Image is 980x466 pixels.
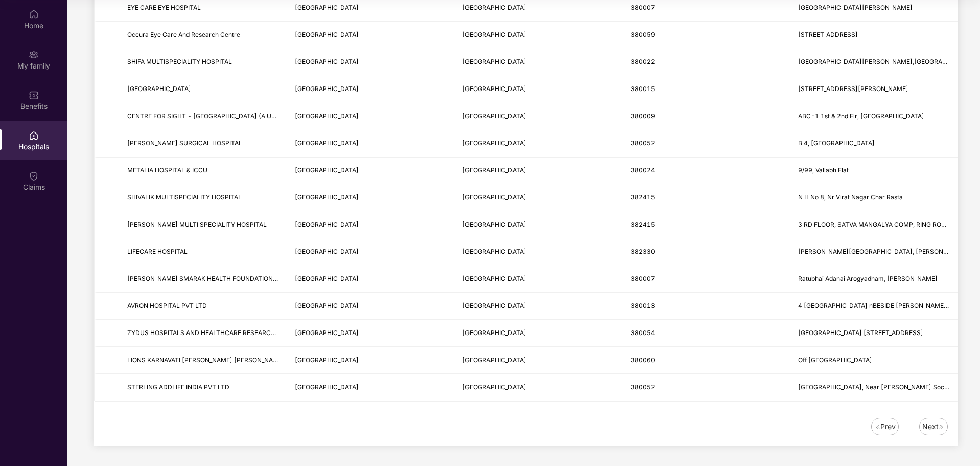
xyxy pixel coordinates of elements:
[790,158,958,185] td: 9/99, Vallabh Flat
[790,49,958,76] td: 3rd floor, Bagmar plaza,Opp APMC Market
[798,31,858,38] span: [STREET_ADDRESS]
[295,58,359,65] span: [GEOGRAPHIC_DATA]
[462,85,526,93] span: [GEOGRAPHIC_DATA]
[295,329,359,337] span: [GEOGRAPHIC_DATA]
[29,90,39,100] img: svg+xml;base64,PHN2ZyBpZD0iQmVuZWZpdHMiIHhtbG5zPSJodHRwOi8vd3d3LnczLm9yZy8yMDAwL3N2ZyIgd2lkdGg9Ij...
[454,158,622,185] td: Ahmedabad
[127,58,232,65] span: SHIFA MULTISPECIALITY HOSPITAL
[790,320,958,347] td: Zydus Hospital Road PLOT NO 232, S G Highway THALTEJ
[790,22,958,49] td: Plot No. 195, Rajpath Club Road, Thaltej, Daskroi
[631,329,655,337] span: 380054
[462,31,526,38] span: [GEOGRAPHIC_DATA]
[462,383,526,391] span: [GEOGRAPHIC_DATA]
[295,31,359,38] span: [GEOGRAPHIC_DATA]
[454,374,622,401] td: Ahmedabad
[874,424,880,430] img: svg+xml;base64,PHN2ZyB4bWxucz0iaHR0cDovL3d3dy53My5vcmcvMjAwMC9zdmciIHdpZHRoPSIxNiIgaGVpZ2h0PSIxNi...
[119,293,287,320] td: AVRON HOSPITAL PVT LTD
[127,112,403,120] span: CENTRE FOR SIGHT - [GEOGRAPHIC_DATA] (A UNIT OF NEW DELHI CENTRE FOR SIGHT LTD)
[119,76,287,103] td: EYE CURE HOSPITAL
[127,139,242,147] span: [PERSON_NAME] SURGICAL HOSPITAL
[295,275,359,282] span: [GEOGRAPHIC_DATA]
[798,220,950,228] span: 3 RD FLOOR, SATVA MANGALYA COMP, RING ROAD
[790,184,958,211] td: N H No 8, Nr Virat Nagar Char Rasta
[631,356,655,364] span: 380060
[127,248,188,255] span: LIFECARE HOSPITAL
[454,49,622,76] td: Ahmedabad
[631,248,655,255] span: 382330
[29,130,39,141] img: svg+xml;base64,PHN2ZyBpZD0iSG9zcGl0YWxzIiB4bWxucz0iaHR0cDovL3d3dy53My5vcmcvMjAwMC9zdmciIHdpZHRoPS...
[119,374,287,401] td: STERLING ADDLIFE INDIA PVT LTD
[631,139,655,147] span: 380052
[798,383,955,391] span: [GEOGRAPHIC_DATA], Near [PERSON_NAME] Society
[631,193,655,201] span: 382415
[454,130,622,158] td: Ahmedabad
[631,220,655,228] span: 382415
[119,22,287,49] td: Occura Eye Care And Research Centre
[790,293,958,320] td: 4 Shantiniketan Park nBESIDE ANJLI EMPOURIUMnNR, LAKHUDI CROSS ROAD, NR. SARDAR PATEL STATUS
[119,320,287,347] td: ZYDUS HOSPITALS AND HEALTHCARE RESEARCH PVT. LTD For NIA Zydus Corp Only
[790,103,958,130] td: ABC-1 1st & 2nd Flr, Navrangpura
[119,158,287,185] td: METALIA HOSPITAL & ICCU
[798,58,978,65] span: [GEOGRAPHIC_DATA][PERSON_NAME],[GEOGRAPHIC_DATA]
[287,320,454,347] td: Gujarat
[127,166,207,174] span: METALIA HOSPITAL & ICCU
[462,356,526,364] span: [GEOGRAPHIC_DATA]
[454,347,622,374] td: Ahmedabad
[798,275,938,282] span: Ratubhai Adanai Arogyadham, [PERSON_NAME]
[119,211,287,238] td: SPANDAN MULTI SPECIALITY HOSPITAL
[119,238,287,265] td: LIFECARE HOSPITAL
[454,76,622,103] td: Ahmedabad
[287,76,454,103] td: Gujarat
[790,76,958,103] td: 217-220 Popular plaza, Shyamal Cross Road
[462,329,526,337] span: [GEOGRAPHIC_DATA]
[462,193,526,201] span: [GEOGRAPHIC_DATA]
[798,329,923,337] span: [GEOGRAPHIC_DATA] [STREET_ADDRESS]
[127,329,377,337] span: ZYDUS HOSPITALS AND HEALTHCARE RESEARCH PVT. LTD For NIA Zydus Corp Only
[287,130,454,158] td: Gujarat
[462,248,526,255] span: [GEOGRAPHIC_DATA]
[790,211,958,238] td: 3 RD FLOOR, SATVA MANGALYA COMP, RING ROAD
[790,238,958,265] td: ASHIRWAD AVENUE 1 ST FLOOR, HARIDARSHAN CROSS ROAD New Naroda
[295,112,359,120] span: [GEOGRAPHIC_DATA]
[287,265,454,293] td: Gujarat
[295,166,359,174] span: [GEOGRAPHIC_DATA]
[287,22,454,49] td: Gujarat
[798,166,849,174] span: 9/99, Vallabh Flat
[454,211,622,238] td: Ahmedabad
[119,347,287,374] td: LIONS KARNAVATI SHANTABEN VISHNUBHAI PATEL EYE HOSPITAL
[798,85,908,93] span: [STREET_ADDRESS][PERSON_NAME]
[631,4,655,11] span: 380007
[127,302,207,309] span: AVRON HOSPITAL PVT LTD
[295,248,359,255] span: [GEOGRAPHIC_DATA]
[631,85,655,93] span: 380015
[462,58,526,65] span: [GEOGRAPHIC_DATA]
[127,275,338,282] span: [PERSON_NAME] SMARAK HEALTH FOUNDATION [GEOGRAPHIC_DATA]
[127,31,240,38] span: Occura Eye Care And Research Centre
[127,193,242,201] span: SHIVALIK MULTISPECIALITY HOSPITAL
[462,166,526,174] span: [GEOGRAPHIC_DATA]
[462,139,526,147] span: [GEOGRAPHIC_DATA]
[462,220,526,228] span: [GEOGRAPHIC_DATA]
[295,193,359,201] span: [GEOGRAPHIC_DATA]
[454,103,622,130] td: Ahmedabad
[295,220,359,228] span: [GEOGRAPHIC_DATA]
[880,421,896,432] div: Prev
[939,424,945,430] img: svg+xml;base64,PHN2ZyB4bWxucz0iaHR0cDovL3d3dy53My5vcmcvMjAwMC9zdmciIHdpZHRoPSIxNiIgaGVpZ2h0PSIxNi...
[295,383,359,391] span: [GEOGRAPHIC_DATA]
[127,220,267,228] span: [PERSON_NAME] MULTI SPECIALITY HOSPITAL
[295,4,359,11] span: [GEOGRAPHIC_DATA]
[790,130,958,158] td: B 4, Surya Complex
[631,166,655,174] span: 380024
[631,275,655,282] span: 380007
[127,356,348,364] span: LIONS KARNAVATI [PERSON_NAME] [PERSON_NAME][GEOGRAPHIC_DATA]
[790,347,958,374] td: Off S P Ring Road, Gota Vadsar Road, Ognaj Village
[631,58,655,65] span: 380022
[287,347,454,374] td: Gujarat
[287,49,454,76] td: Gujarat
[798,193,903,201] span: N H No 8, Nr Virat Nagar Char Rasta
[454,320,622,347] td: Ahmedabad
[462,302,526,309] span: [GEOGRAPHIC_DATA]
[462,4,526,11] span: [GEOGRAPHIC_DATA]
[798,112,924,120] span: ABC-1 1st & 2nd Flr, [GEOGRAPHIC_DATA]
[287,211,454,238] td: Gujarat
